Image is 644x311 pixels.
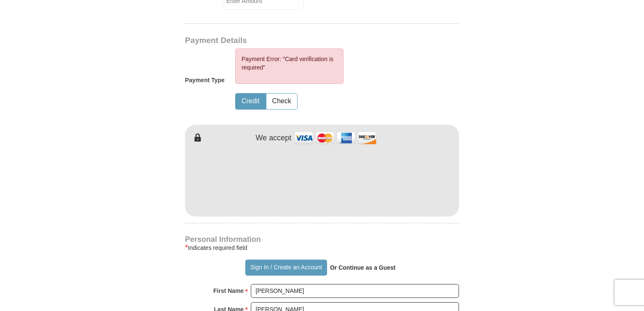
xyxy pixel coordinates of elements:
h4: Personal Information [185,236,459,243]
button: Credit [236,94,266,109]
div: Indicates required field [185,243,459,253]
strong: First Name [213,285,244,297]
h3: Payment Details [185,36,400,46]
strong: Or Continue as a Guest [330,264,396,271]
img: credit cards accepted [293,129,378,147]
h5: Payment Type [185,77,225,84]
li: Payment Error: "Card verification is required" [241,55,337,72]
button: Check [266,94,297,109]
h4: We accept [256,134,292,143]
button: Sign In / Create an Account [245,260,327,276]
